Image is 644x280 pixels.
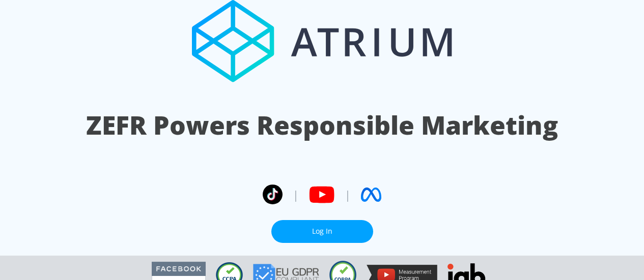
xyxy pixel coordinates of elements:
[271,220,373,243] a: Log In
[293,187,299,202] span: |
[345,187,351,202] span: |
[86,108,558,143] h1: ZEFR Powers Responsible Marketing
